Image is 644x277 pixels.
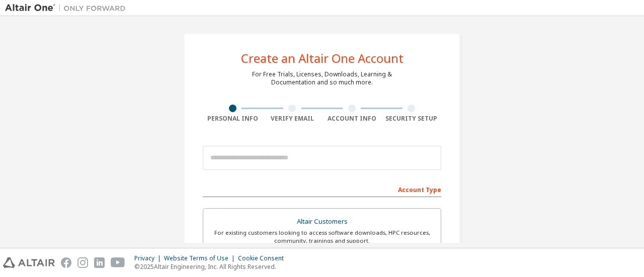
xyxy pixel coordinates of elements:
div: Personal Info [203,115,263,123]
img: instagram.svg [77,257,88,268]
div: For existing customers looking to access software downloads, HPC resources, community, trainings ... [209,229,435,245]
div: Cookie Consent [238,254,290,262]
div: Security Setup [382,115,442,123]
div: Create an Altair One Account [241,52,404,64]
div: Account Info [322,115,382,123]
div: Account Type [203,181,441,197]
img: altair_logo.svg [3,257,55,268]
div: Privacy [134,254,164,262]
img: facebook.svg [61,257,71,268]
div: Verify Email [263,115,323,123]
img: Altair One [5,3,131,13]
p: © 2025 Altair Engineering, Inc. All Rights Reserved. [134,262,290,271]
img: linkedin.svg [94,257,105,268]
div: Altair Customers [209,215,435,229]
div: Website Terms of Use [164,254,238,262]
div: For Free Trials, Licenses, Downloads, Learning & Documentation and so much more. [252,70,392,86]
img: youtube.svg [111,257,125,268]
